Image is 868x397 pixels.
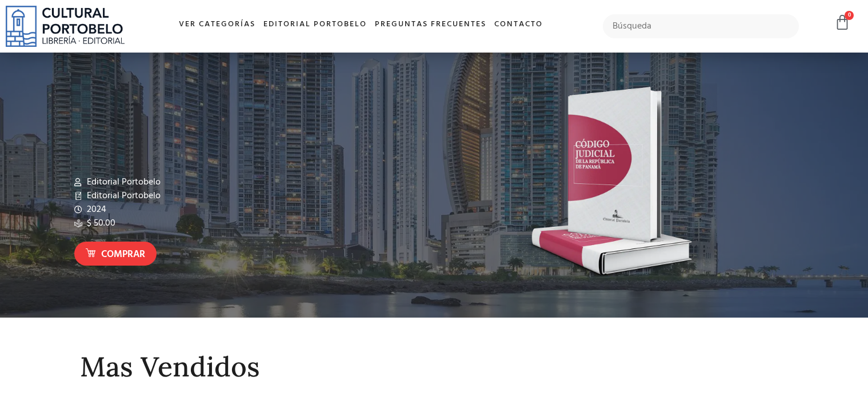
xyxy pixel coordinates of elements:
[259,13,371,37] a: Editorial Portobelo
[84,189,161,203] span: Editorial Portobelo
[80,352,789,382] h2: Mas Vendidos
[490,13,547,37] a: Contacto
[101,247,145,262] span: Comprar
[84,216,115,230] span: $ 50.00
[84,175,161,189] span: Editorial Portobelo
[834,14,850,31] a: 0
[175,13,259,37] a: Ver Categorías
[84,203,106,216] span: 2024
[603,14,798,38] input: Búsqueda
[74,242,157,266] a: Comprar
[371,13,490,37] a: Preguntas frecuentes
[845,11,854,20] span: 0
